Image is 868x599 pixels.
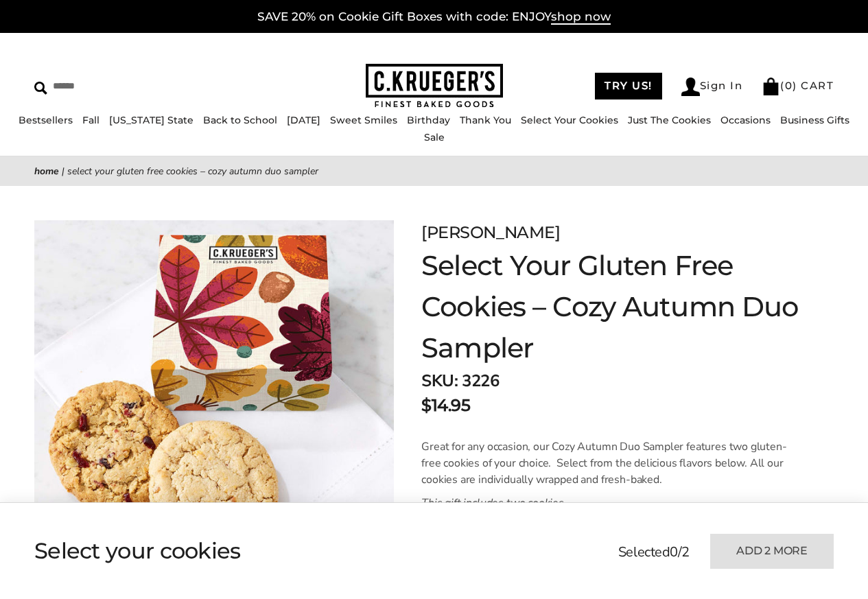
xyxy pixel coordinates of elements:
strong: SKU: [421,370,458,392]
img: Search [34,82,47,95]
a: Bestsellers [19,114,73,126]
button: Add 2 more [710,534,834,569]
span: 0 [785,79,793,92]
a: Select Your Cookies [521,114,618,126]
span: 0 [670,543,678,561]
h1: Select Your Gluten Free Cookies – Cozy Autumn Duo Sampler [421,245,834,368]
img: Account [681,78,700,96]
a: (0) CART [762,79,834,92]
a: Birthday [407,114,450,126]
a: Sweet Smiles [330,114,397,126]
nav: breadcrumbs [34,163,834,179]
span: 3226 [462,370,499,392]
a: [DATE] [287,114,320,126]
span: Select Your Gluten Free Cookies – Cozy Autumn Duo Sampler [67,165,318,178]
em: This gift includes two cookies. [421,495,567,510]
p: [PERSON_NAME] [421,220,834,245]
img: Bag [762,78,780,95]
a: Home [34,165,59,178]
a: Sign In [681,78,743,96]
input: Search [34,75,218,97]
a: Occasions [720,114,771,126]
a: Fall [82,114,99,126]
span: 2 [681,543,690,561]
p: Selected / [618,542,690,563]
a: TRY US! [595,73,662,99]
img: Select Your Gluten Free Cookies – Cozy Autumn Duo Sampler [34,220,394,580]
a: Back to School [203,114,277,126]
span: shop now [551,10,611,25]
img: C.KRUEGER'S [366,64,503,108]
a: Business Gifts [780,114,849,126]
span: | [62,165,64,178]
p: $14.95 [421,393,470,418]
a: Thank You [460,114,511,126]
a: Sale [424,131,445,143]
a: SAVE 20% on Cookie Gift Boxes with code: ENJOYshop now [257,10,611,25]
a: [US_STATE] State [109,114,193,126]
a: Just The Cookies [628,114,711,126]
p: Great for any occasion, our Cozy Autumn Duo Sampler features two gluten-free cookies of your choi... [421,438,797,488]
